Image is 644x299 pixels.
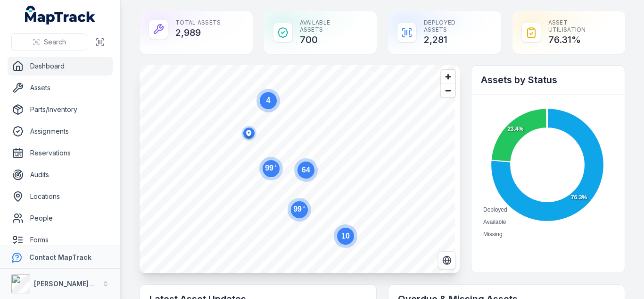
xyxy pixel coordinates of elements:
[8,187,113,206] a: Locations
[483,231,503,238] span: Missing
[8,144,113,162] a: Reservations
[44,37,66,47] span: Search
[266,96,271,104] text: 4
[483,219,506,225] span: Available
[8,122,113,141] a: Assignments
[140,65,455,273] canvas: Map
[8,78,113,97] a: Assets
[302,166,310,174] text: 64
[8,57,113,76] a: Dashboard
[8,231,113,249] a: Forms
[438,251,456,269] button: Switch to Satellite View
[293,205,305,213] text: 99
[441,84,455,97] button: Zoom out
[274,163,277,169] tspan: +
[25,6,96,25] a: MapTrack
[441,70,455,84] button: Zoom in
[481,73,615,86] h2: Assets by Status
[303,205,305,210] tspan: +
[341,232,350,240] text: 10
[11,33,87,51] button: Search
[8,165,113,184] a: Audits
[29,253,91,261] strong: Contact MapTrack
[34,280,99,288] strong: [PERSON_NAME] Air
[8,209,113,228] a: People
[265,163,277,172] text: 99
[8,100,113,119] a: Parts/Inventory
[483,206,507,213] span: Deployed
